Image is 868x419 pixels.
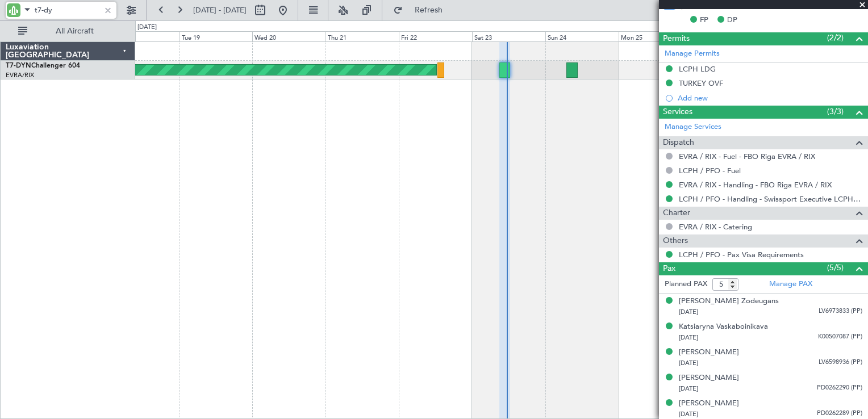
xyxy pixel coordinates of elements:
[679,180,832,190] a: EVRA / RIX - Handling - FBO Riga EVRA / RIX
[679,78,723,88] div: TURKEY OVF
[30,27,120,35] span: All Aircraft
[679,64,716,74] div: LCPH LDG
[665,121,721,133] a: Manage Services
[679,166,741,175] a: LCPH / PFO - Fuel
[679,222,752,232] a: EVRA / RIX - Catering
[6,62,80,69] a: T7-DYNChallenger 604
[817,409,862,418] span: PD0262289 (PP)
[827,32,844,44] span: (2/2)
[679,347,739,358] div: [PERSON_NAME]
[106,31,180,41] div: Mon 18
[827,106,844,118] span: (3/3)
[180,31,253,41] div: Tue 19
[6,62,31,69] span: T7-DYN
[252,31,325,41] div: Wed 20
[679,372,739,384] div: [PERSON_NAME]
[35,2,100,19] input: A/C (Reg. or Type)
[679,308,698,316] span: [DATE]
[619,31,692,41] div: Mon 25
[665,48,720,60] a: Manage Permits
[678,93,862,103] div: Add new
[679,410,698,418] span: [DATE]
[663,106,692,119] span: Services
[679,296,779,307] div: [PERSON_NAME] Zodeugans
[700,15,708,26] span: FP
[679,398,739,409] div: [PERSON_NAME]
[388,1,456,19] button: Refresh
[817,383,862,393] span: PD0262290 (PP)
[663,32,690,45] span: Permits
[679,321,768,333] div: Katsiaryna Vaskaboinikava
[727,15,737,26] span: DP
[679,152,815,161] a: EVRA / RIX - Fuel - FBO Riga EVRA / RIX
[193,5,247,15] span: [DATE] - [DATE]
[472,31,545,41] div: Sat 23
[679,194,862,204] a: LCPH / PFO - Handling - Swissport Executive LCPH / PFO
[399,31,472,41] div: Fri 22
[818,332,862,342] span: K00507087 (PP)
[663,136,694,149] span: Dispatch
[405,6,453,14] span: Refresh
[6,71,34,79] a: EVRA/RIX
[137,23,157,32] div: [DATE]
[679,384,698,393] span: [DATE]
[819,307,862,316] span: LV6973833 (PP)
[679,250,804,259] a: LCPH / PFO - Pax Visa Requirements
[679,333,698,342] span: [DATE]
[665,279,707,290] label: Planned PAX
[679,359,698,367] span: [DATE]
[325,31,399,41] div: Thu 21
[827,262,844,274] span: (5/5)
[769,279,812,290] a: Manage PAX
[663,207,690,220] span: Charter
[663,262,675,275] span: Pax
[819,358,862,367] span: LV6598936 (PP)
[545,31,619,41] div: Sun 24
[663,234,688,248] span: Others
[12,22,123,40] button: All Aircraft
